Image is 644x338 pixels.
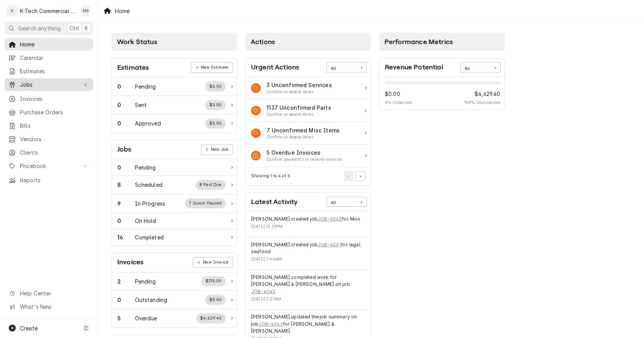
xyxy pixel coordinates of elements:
div: Revenue Potential [379,77,504,110]
div: Work Status Title [135,181,163,189]
div: Work Status [112,77,237,96]
span: Calendar [20,54,89,62]
a: Work Status [112,159,237,176]
div: Event Details [251,241,365,265]
div: Revenue Potential Collected [464,90,501,106]
div: Card: Estimates [112,58,237,133]
div: Work Status Title [135,163,156,171]
a: New Estimate [191,62,233,73]
div: Card: Jobs [112,140,237,246]
div: Event Timestamp [251,256,365,262]
div: Work Status Title [135,119,161,127]
div: Work Status Supplemental Data [195,180,226,190]
div: Card Data Filter Control [460,62,501,72]
div: Work Status Count [117,200,135,208]
a: Bills [5,119,93,132]
span: Invoices [20,95,89,103]
div: K [7,5,18,16]
a: Work Status [112,272,237,291]
span: Purchase Orders [20,108,89,116]
div: Card Header [112,253,237,272]
a: Invoices [5,92,93,105]
div: Event String [251,241,365,256]
div: Event Timestamp [251,224,360,230]
a: Reports [5,174,93,186]
a: Action Item [246,122,371,145]
a: Vendors [5,133,93,145]
div: Card Link Button [191,62,233,73]
div: Work Status Supplemental Data [196,313,226,323]
div: Work Status Count [117,217,135,225]
span: Ctrl [69,24,79,32]
a: Work Status [112,176,237,194]
div: Card Data [112,159,237,246]
div: Card Column Header [245,33,371,51]
div: Action Item Suggestion [266,157,342,163]
a: JOB-4061 [317,241,341,248]
div: Event [246,270,371,310]
div: Action Item Title [266,81,332,89]
div: Action Item [246,77,371,100]
a: Go to Jobs [5,78,93,91]
span: Work Status [117,38,157,46]
div: Card Header [379,58,504,77]
div: Card Footer: Pagination [246,167,371,185]
div: Card Title [385,62,443,73]
div: Card Title [117,63,149,73]
a: New Invoice [193,257,233,268]
a: JOB-4042 [251,288,275,295]
span: Search anything [18,24,61,32]
span: $4,629.40 [464,90,501,98]
div: Work Status [112,309,237,327]
div: Card Data [112,272,237,328]
div: K-Tech Commercial Kitchen Repair & Maintenance [20,7,76,15]
div: Card Column Header [112,33,237,51]
a: New Job [201,144,233,155]
span: K [85,24,88,32]
a: Home [5,38,93,51]
a: Action Item [246,99,371,122]
span: Bills [20,122,89,130]
div: Card: Invoices [112,252,237,328]
div: Action Item Suggestion [266,89,332,95]
div: Event String [251,216,360,223]
div: Work Status Supplemental Data [205,100,226,110]
a: Go to Pricebook [5,160,93,172]
a: Purchase Orders [5,106,93,119]
div: Card Data [246,77,371,167]
div: Work Status Supplemental Data [201,276,226,286]
span: Clients [20,148,89,157]
div: Card Data [112,77,237,133]
a: JOB-4042 [258,321,283,328]
div: Event Details [251,274,365,305]
span: Estimates [20,67,89,75]
a: Work Status [112,195,237,213]
a: Go to Help Center [5,287,93,300]
button: Go to Previous Page [344,171,354,181]
div: All [465,66,487,72]
div: Action Item Title [266,126,340,134]
div: Work Status Count [117,314,135,322]
div: Work Status Title [135,277,156,285]
div: Work Status Count [117,119,135,127]
div: Card Header [112,140,237,159]
div: Work Status Supplemental Data [205,295,226,305]
div: Work Status Title [135,200,166,208]
div: Work Status Title [135,217,156,225]
a: Work Status [112,229,237,246]
a: Action Item [246,145,371,167]
div: Work Status Count [117,163,135,171]
div: Card Header [246,58,371,77]
div: Card Data Filter Control [327,197,367,207]
div: Card Title [117,257,143,267]
button: Go to Next Page [355,171,365,181]
div: Mehdi Bazidane's Avatar [80,5,91,16]
div: Card: Urgent Actions [245,58,371,186]
div: Event String [251,313,365,335]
